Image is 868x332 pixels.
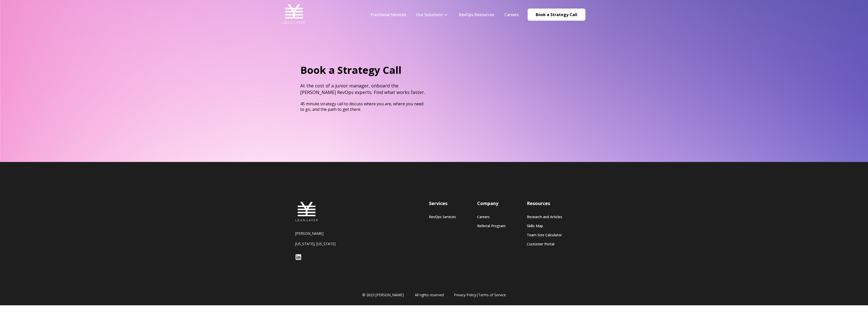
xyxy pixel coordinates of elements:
[528,9,585,21] a: Book a Strategy Call
[454,292,476,297] a: Privacy Policy
[416,12,443,17] a: Our Solutions
[527,200,562,207] h3: Resources
[477,200,506,207] h3: Company
[415,292,444,297] span: All rights reserved
[295,241,358,246] p: [US_STATE], [US_STATE]
[300,63,425,77] h1: Book a Strategy Call
[429,200,456,207] h3: Services
[362,292,404,297] span: © 2023 [PERSON_NAME]
[477,224,506,228] a: Referral Program
[295,200,318,223] img: Lean Layer
[300,101,425,112] p: 45 minute strategy call to discuss where you are, where you need to go, and the path to get there.
[504,12,519,17] a: Careers
[300,83,425,95] h4: At the cost of a junior manager, onboard the [PERSON_NAME] RevOps experts. Find what works faster.
[459,12,494,17] a: RevOps Resources
[283,3,305,25] img: Lean Layer Logo
[478,292,506,297] a: Terms of Service
[429,215,456,219] a: RevOps Services
[295,231,358,236] p: [PERSON_NAME]
[527,242,562,246] a: Customer Portal
[365,12,524,17] div: Navigation Menu
[370,12,406,17] a: Fractional Services
[527,215,562,219] a: Research and Articles
[527,233,562,237] a: Team Size Calculator
[454,292,506,297] span: |
[527,224,562,228] a: Skills Map
[477,215,506,219] a: Careers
